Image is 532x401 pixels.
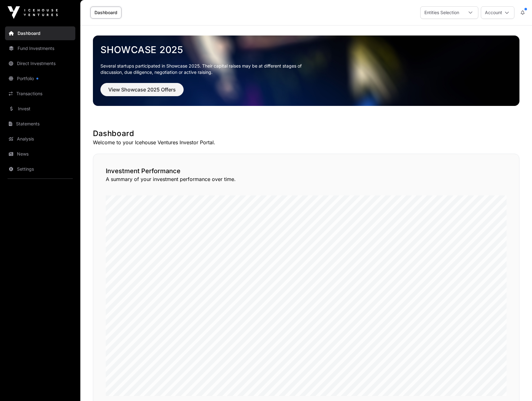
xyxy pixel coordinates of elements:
[8,6,58,19] img: Icehouse Ventures Logo
[5,57,75,70] a: Direct Investments
[90,7,121,19] a: Dashboard
[5,41,75,55] a: Fund Investments
[108,86,176,93] span: View Showcase 2025 Offers
[481,6,514,19] button: Account
[5,162,75,176] a: Settings
[100,63,311,75] p: Several startups participated in Showcase 2025. Their capital raises may be at different stages o...
[106,175,507,183] p: A summary of your investment performance over time.
[5,87,75,101] a: Transactions
[93,129,519,139] h1: Dashboard
[5,102,75,116] a: Invest
[93,36,519,106] img: Showcase 2025
[5,147,75,161] a: News
[421,7,463,19] div: Entities Selection
[93,139,519,146] p: Welcome to your Icehouse Ventures Investor Portal.
[100,89,184,96] a: View Showcase 2025 Offers
[100,83,184,96] button: View Showcase 2025 Offers
[5,117,75,131] a: Statements
[100,44,512,55] a: Showcase 2025
[106,167,507,175] h2: Investment Performance
[5,132,75,146] a: Analysis
[5,72,75,85] a: Portfolio
[5,26,75,40] a: Dashboard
